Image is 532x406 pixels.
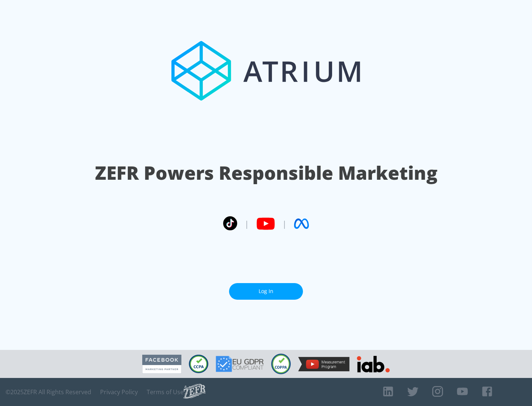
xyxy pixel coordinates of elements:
img: Facebook Marketing Partner [142,355,181,374]
img: GDPR Compliant [216,356,264,372]
span: | [245,218,249,229]
span: © 2025 ZEFR All Rights Reserved [6,388,91,396]
img: IAB [357,356,390,372]
img: YouTube Measurement Program [298,357,349,371]
a: Privacy Policy [100,388,138,396]
a: Terms of Use [147,388,184,396]
span: | [282,218,287,229]
img: COPPA Compliant [271,354,291,374]
img: CCPA Compliant [189,355,208,373]
a: Log In [229,283,303,300]
h1: ZEFR Powers Responsible Marketing [95,160,437,186]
